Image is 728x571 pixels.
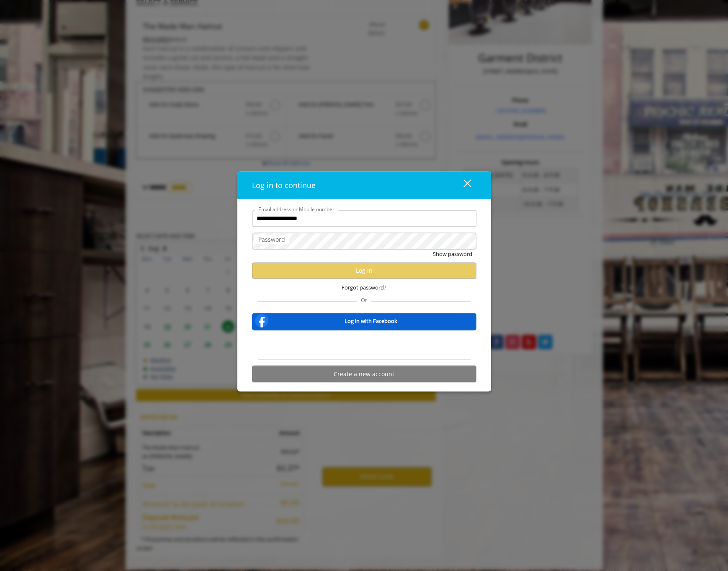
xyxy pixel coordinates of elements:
[252,366,476,382] button: Create a new account
[357,296,371,304] span: Or
[252,180,316,190] span: Log in to continue
[252,233,476,249] input: Password
[252,210,476,227] input: Email address or Mobile number
[342,283,386,292] span: Forgot password?
[326,336,403,354] div: Sign in with Google. Opens in new tab
[254,205,339,213] label: Email address or Mobile number
[454,179,471,191] div: close dialog
[448,176,476,194] button: close dialog
[254,235,289,244] label: Password
[345,317,397,326] b: Log in with Facebook
[322,336,407,354] iframe: Sign in with Google Button
[433,249,472,258] button: Show password
[252,262,476,279] button: Log in
[253,313,270,329] img: facebook-logo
